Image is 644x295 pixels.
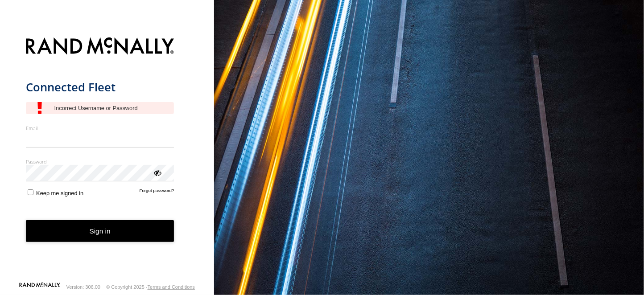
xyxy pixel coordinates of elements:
label: Email [26,125,174,131]
a: Forgot password? [140,188,174,197]
a: Visit our Website [19,283,60,291]
div: © Copyright 2025 - [106,284,195,290]
label: Password [26,158,174,165]
h1: Connected Fleet [26,80,174,94]
a: Terms and Conditions [148,284,195,290]
div: Version: 306.00 [66,284,100,290]
div: ViewPassword [153,168,161,177]
form: main [26,32,189,282]
button: Sign in [26,220,174,242]
input: Keep me signed in [28,189,33,195]
span: Keep me signed in [36,190,83,197]
img: Rand McNally [26,36,174,58]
